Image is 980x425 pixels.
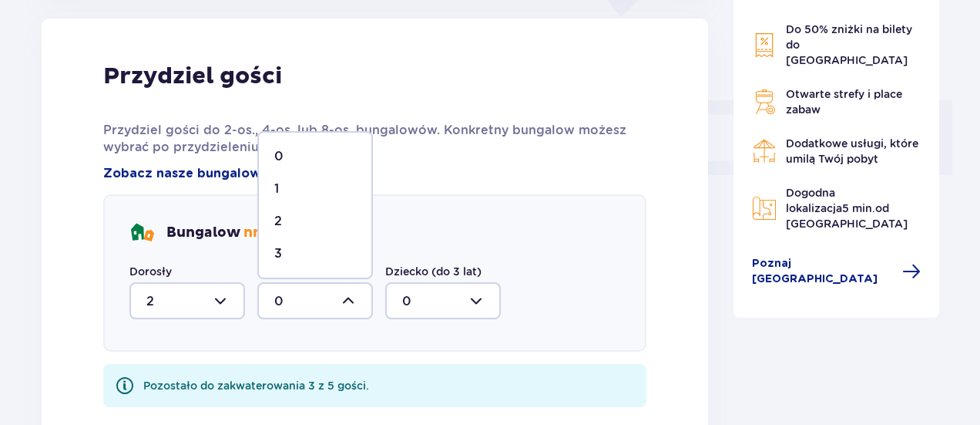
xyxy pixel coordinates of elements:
span: Dogodna lokalizacja od [GEOGRAPHIC_DATA] [786,187,908,230]
span: Dodatkowe usługi, które umilą Twój pobyt [786,137,918,165]
p: Przydziel gości do 2-os., 4-os. lub 8-os. bungalowów. Konkretny bungalow możesz wybrać po przydzi... [103,122,646,156]
span: nr 1 [243,224,267,241]
label: Dziecko (do 3 lat) [385,264,482,279]
p: Bungalow [166,224,267,242]
span: Do 50% zniżki na bilety do [GEOGRAPHIC_DATA] [786,23,912,66]
span: Otwarte strefy i place zabaw [786,88,902,116]
img: Grill Icon [752,89,777,114]
p: 3 [274,245,282,262]
p: 1 [274,180,279,197]
img: Discount Icon [752,32,777,58]
span: 5 min. [842,202,875,214]
a: Zobacz nasze bungalowy [103,165,269,182]
label: Dorosły [129,264,172,279]
span: Poznaj [GEOGRAPHIC_DATA] [752,256,894,287]
a: Poznaj [GEOGRAPHIC_DATA] [752,256,921,287]
p: 2 [274,213,282,230]
p: 0 [274,148,284,165]
div: Pozostało do zakwaterowania 3 z 5 gości. [143,378,369,393]
img: Restaurant Icon [752,139,777,164]
img: Map Icon [752,196,777,221]
img: bungalows Icon [129,221,154,245]
p: Przydziel gości [103,62,282,91]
